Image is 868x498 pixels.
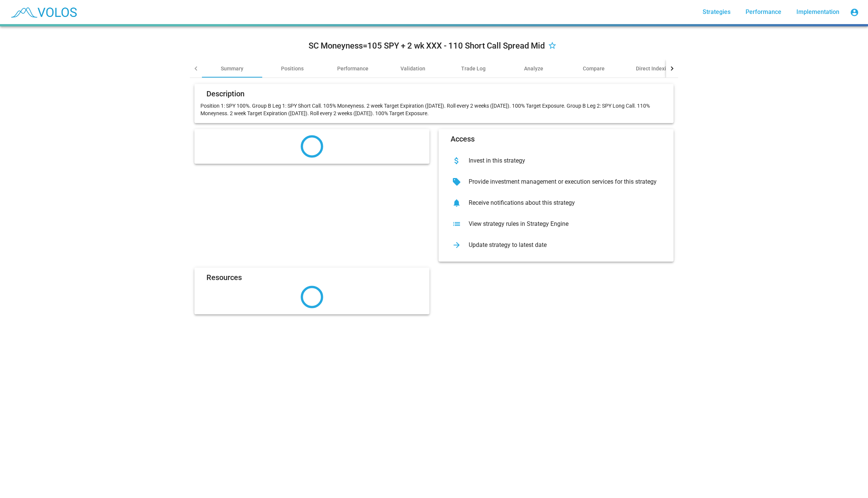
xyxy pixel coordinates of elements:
[445,171,668,192] button: Provide investment management or execution services for this strategy
[463,199,662,207] div: Receive notifications about this strategy
[445,213,668,235] button: View strategy rules in Strategy Engine
[524,65,543,72] div: Analyze
[461,65,486,72] div: Trade Log
[746,8,781,15] span: Performance
[6,3,81,21] img: blue_transparent.png
[636,65,672,72] div: Direct Indexing
[796,8,839,15] span: Implementation
[548,42,557,51] mat-icon: star_border
[451,155,463,167] mat-icon: attach_money
[445,192,668,213] button: Receive notifications about this strategy
[850,8,859,17] mat-icon: account_circle
[190,78,678,320] summary: DescriptionPosition 1: SPY 100%. Group B Leg 1: SPY Short Call. 105% Moneyness. 2 week Target Exp...
[400,65,425,72] div: Validation
[463,241,662,249] div: Update strategy to latest date
[583,65,605,72] div: Compare
[337,65,368,72] div: Performance
[463,178,662,186] div: Provide investment management or execution services for this strategy
[451,197,463,209] mat-icon: notifications
[445,150,668,171] button: Invest in this strategy
[451,176,463,188] mat-icon: sell
[703,8,730,15] span: Strategies
[463,157,662,164] div: Invest in this strategy
[206,274,242,281] mat-card-title: Resources
[451,218,463,230] mat-icon: list
[463,220,662,228] div: View strategy rules in Strategy Engine
[200,102,668,117] p: Position 1: SPY 100%. Group B Leg 1: SPY Short Call. 105% Moneyness. 2 week Target Expiration ([D...
[309,40,545,52] div: SC Moneyness=105 SPY + 2 wk XXX - 110 Short Call Spread Mid
[790,5,845,19] a: Implementation
[740,5,787,19] a: Performance
[206,90,245,97] mat-card-title: Description
[451,239,463,251] mat-icon: arrow_forward
[451,135,475,143] mat-card-title: Access
[445,235,668,256] button: Update strategy to latest date
[697,5,737,19] a: Strategies
[281,65,304,72] div: Positions
[221,65,243,72] div: Summary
